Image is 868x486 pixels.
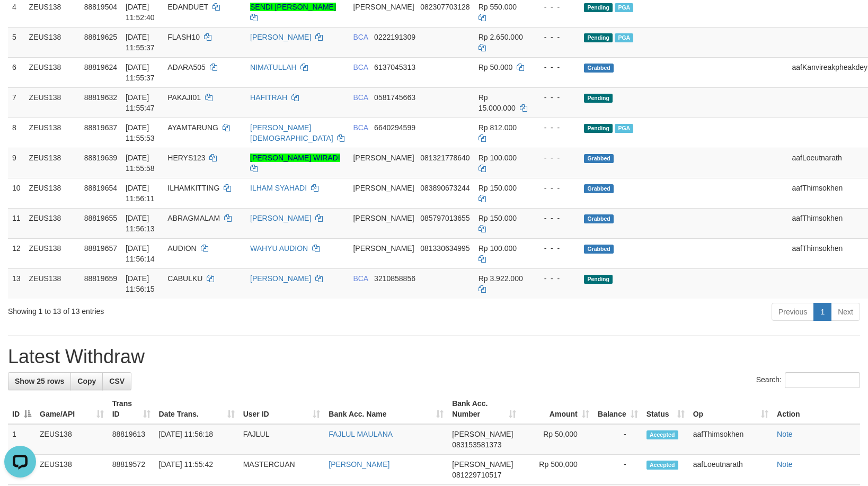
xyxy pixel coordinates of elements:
[646,430,678,439] span: Accepted
[374,93,415,102] span: Copy 0581745663 to clipboard
[353,154,414,162] span: [PERSON_NAME]
[479,244,517,253] span: Rp 100.000
[452,430,513,438] span: [PERSON_NAME]
[84,274,117,283] span: 88819659
[777,460,793,469] a: Note
[167,63,206,71] span: ADARA505
[584,3,613,12] span: Pending
[584,275,613,284] span: Pending
[8,424,36,455] td: 1
[646,461,678,470] span: Accepted
[25,208,80,238] td: ZEUS138
[594,394,642,424] th: Balance: activate to sort column ascending
[126,154,155,173] span: [DATE] 11:55:58
[584,214,614,223] span: Grabbed
[167,33,200,41] span: FLASH10
[8,57,25,87] td: 6
[8,268,25,299] td: 13
[25,148,80,178] td: ZEUS138
[108,424,155,455] td: 88819613
[536,273,576,284] div: - - -
[239,424,325,455] td: FAJLUL
[353,33,368,41] span: BCA
[642,394,689,424] th: Status: activate to sort column ascending
[520,455,594,485] td: Rp 500,000
[536,32,576,42] div: - - -
[8,302,354,317] div: Showing 1 to 13 of 13 entries
[353,123,368,132] span: BCA
[84,33,117,41] span: 88819625
[15,377,64,385] span: Show 25 rows
[756,372,860,388] label: Search:
[689,394,773,424] th: Op: activate to sort column ascending
[25,27,80,57] td: ZEUS138
[615,124,633,133] span: Marked by aafsolysreylen
[250,274,311,283] a: [PERSON_NAME]
[785,372,860,388] input: Search:
[126,123,155,142] span: [DATE] 11:55:53
[250,123,333,142] a: [PERSON_NAME][DEMOGRAPHIC_DATA]
[126,244,155,263] span: [DATE] 11:56:14
[77,377,96,385] span: Copy
[536,62,576,73] div: - - -
[8,208,25,238] td: 11
[84,63,117,71] span: 88819624
[615,3,633,12] span: Marked by aafpengsreynich
[374,123,415,132] span: Copy 6640294599 to clipboard
[536,122,576,133] div: - - -
[239,455,325,485] td: MASTERCUAN
[353,184,414,192] span: [PERSON_NAME]
[155,394,239,424] th: Date Trans.: activate to sort column ascending
[250,244,308,253] a: WAHYU AUDION
[479,274,523,283] span: Rp 3.922.000
[126,3,155,22] span: [DATE] 11:52:40
[813,303,831,321] a: 1
[773,394,860,424] th: Action
[584,94,613,103] span: Pending
[353,63,368,71] span: BCA
[126,93,155,112] span: [DATE] 11:55:47
[479,154,517,162] span: Rp 100.000
[536,92,576,103] div: - - -
[353,214,414,222] span: [PERSON_NAME]
[479,33,523,41] span: Rp 2.650.000
[250,93,287,102] a: HAFITRAH
[167,214,220,222] span: ABRAGMALAM
[479,93,516,112] span: Rp 15.000.000
[25,178,80,208] td: ZEUS138
[25,57,80,87] td: ZEUS138
[479,184,517,192] span: Rp 150.000
[353,274,368,283] span: BCA
[452,440,501,449] span: Copy 083153581373 to clipboard
[126,33,155,52] span: [DATE] 11:55:37
[25,238,80,268] td: ZEUS138
[374,33,415,41] span: Copy 0222191309 to clipboard
[84,93,117,102] span: 88819632
[167,184,219,192] span: ILHAMKITTING
[8,238,25,268] td: 12
[324,394,448,424] th: Bank Acc. Name: activate to sort column ascending
[479,123,517,132] span: Rp 812.000
[594,455,642,485] td: -
[374,63,415,71] span: Copy 6137045313 to clipboard
[25,118,80,148] td: ZEUS138
[479,214,517,222] span: Rp 150.000
[126,184,155,203] span: [DATE] 11:56:11
[8,148,25,178] td: 9
[36,455,108,485] td: ZEUS138
[353,244,414,253] span: [PERSON_NAME]
[167,154,205,162] span: HERYS123
[36,394,108,424] th: Game/API: activate to sort column ascending
[420,154,470,162] span: Copy 081321778640 to clipboard
[250,184,307,192] a: ILHAM SYAHADI
[479,3,517,11] span: Rp 550.000
[167,93,201,102] span: PAKAJI01
[8,27,25,57] td: 5
[25,268,80,299] td: ZEUS138
[155,424,239,455] td: [DATE] 11:56:18
[584,245,614,254] span: Grabbed
[584,64,614,73] span: Grabbed
[126,63,155,82] span: [DATE] 11:55:37
[353,3,414,11] span: [PERSON_NAME]
[329,430,393,438] a: FAJLUL MAULANA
